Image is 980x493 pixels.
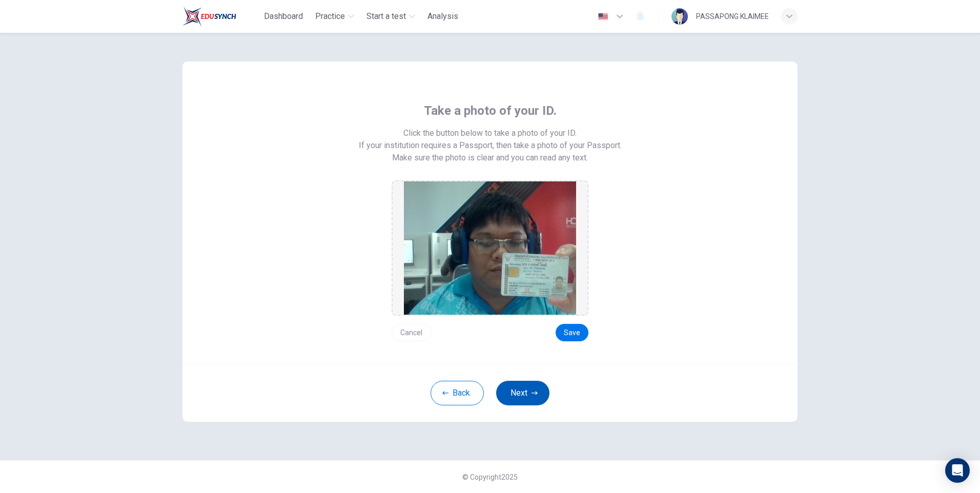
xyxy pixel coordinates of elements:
button: Cancel [392,324,431,341]
button: Practice [311,7,358,26]
span: Practice [315,10,345,23]
button: Save [556,324,588,341]
img: Train Test logo [182,6,236,27]
span: Make sure the photo is clear and you can read any text. [392,152,588,164]
span: © Copyright 2025 [462,473,518,481]
img: Profile picture [671,8,688,25]
span: Take a photo of your ID. [424,102,557,119]
button: Start a test [362,7,419,26]
img: en [597,13,609,20]
span: Analysis [427,10,458,23]
button: Back [431,381,484,405]
div: PASSAPONG KLAIMEE [696,10,769,23]
span: Dashboard [264,10,303,23]
a: Train Test logo [182,6,260,27]
button: Next [496,381,549,405]
div: Open Intercom Messenger [945,458,970,483]
button: Dashboard [260,7,307,26]
span: Start a test [366,10,406,23]
img: preview screemshot [404,181,576,315]
span: Click the button below to take a photo of your ID. If your institution requires a Passport, then ... [359,127,622,152]
button: Analysis [423,7,462,26]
